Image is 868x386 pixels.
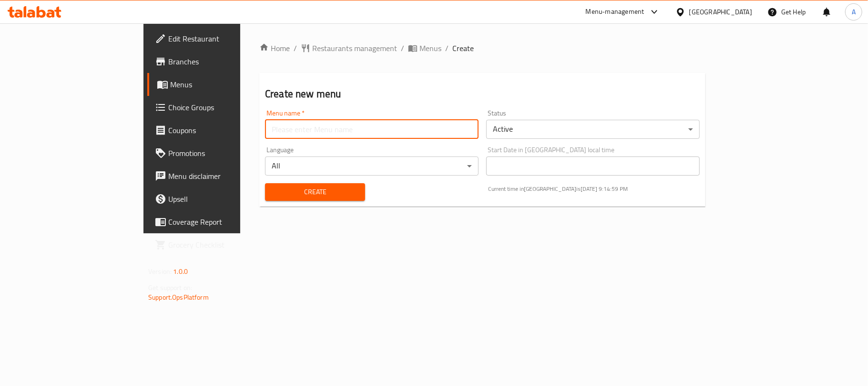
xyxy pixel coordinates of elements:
a: Menu disclaimer [147,165,288,188]
span: Create [452,42,474,54]
a: Promotions [147,142,288,165]
span: Upsell [168,193,281,205]
a: Upsell [147,188,288,210]
span: Branches [168,56,281,67]
a: Grocery Checklist [147,233,288,256]
span: Grocery Checklist [168,239,281,250]
div: [GEOGRAPHIC_DATA] [689,7,752,17]
nav: breadcrumb [259,42,705,54]
span: Choice Groups [168,102,281,113]
a: Menus [408,42,441,54]
div: Active [486,120,700,139]
span: Restaurants management [312,42,397,54]
a: Menus [147,73,288,96]
input: Please enter Menu name [265,120,479,139]
div: All [265,156,479,176]
li: / [294,42,297,54]
span: Coverage Report [168,216,281,228]
a: Coupons [147,119,288,142]
span: Create [273,186,357,198]
span: Coupons [168,125,281,136]
span: A [852,7,856,17]
span: Version: [148,265,172,278]
span: Menus [170,79,281,90]
span: Promotions [168,147,281,159]
a: Choice Groups [147,96,288,119]
p: Current time in [GEOGRAPHIC_DATA] is [DATE] 9:14:59 PM [488,185,700,193]
li: / [401,42,404,54]
span: Edit Restaurant [168,33,281,44]
a: Coverage Report [147,210,288,233]
span: Get support on: [148,282,192,294]
span: Menus [419,42,441,54]
h2: Create new menu [265,87,700,101]
a: Edit Restaurant [147,27,288,50]
span: Menu disclaimer [168,170,281,182]
span: 1.0.0 [173,265,188,278]
li: / [445,42,449,54]
a: Branches [147,50,288,73]
button: Create [265,183,365,201]
div: Menu-management [586,6,644,18]
a: Support.OpsPlatform [148,291,209,303]
a: Restaurants management [301,42,397,54]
